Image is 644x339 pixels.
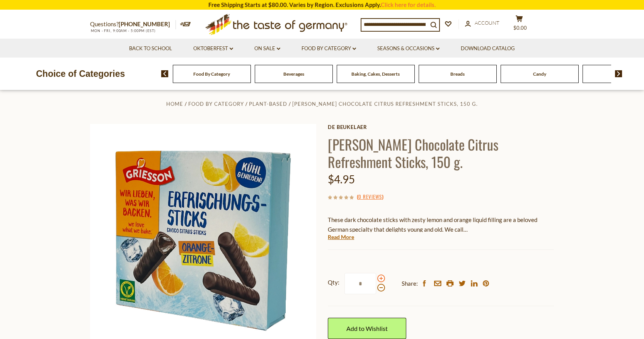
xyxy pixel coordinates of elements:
h1: [PERSON_NAME] Chocolate Citrus Refreshment Sticks, 150 g. [328,136,554,170]
a: De Beukelaer [328,124,554,130]
a: Food By Category [188,101,244,107]
span: Account [475,20,499,26]
a: Beverages [283,71,304,77]
span: $0.00 [513,25,527,31]
a: Plant-Based [249,101,287,107]
a: Add to Wishlist [328,318,406,339]
a: Click here for details. [381,1,436,8]
a: Seasons & Occasions [377,44,440,53]
a: Read More [328,233,354,241]
strong: Qty: [328,278,339,287]
button: $0.00 [508,15,531,34]
a: Account [465,19,499,27]
a: 0 Reviews [358,193,382,201]
a: Food By Category [302,44,356,53]
a: [PHONE_NUMBER] [119,20,170,27]
input: Qty: [344,273,376,294]
a: On Sale [254,44,280,53]
img: previous arrow [161,70,169,77]
span: These dark chocolate sticks with zesty lemon and orange liquid filling are a beloved German speci... [328,216,547,262]
a: Home [166,101,183,107]
a: Food By Category [193,71,230,77]
img: next arrow [615,70,622,77]
a: Back to School [129,44,172,53]
a: Breads [450,71,465,77]
span: Share: [402,279,418,288]
a: Baking, Cakes, Desserts [351,71,400,77]
a: Oktoberfest [193,44,233,53]
span: MON - FRI, 9:00AM - 5:00PM (EST) [90,29,156,33]
a: Download Catalog [461,44,515,53]
span: ( ) [357,193,383,200]
a: Candy [533,71,546,77]
p: Questions? [90,19,176,29]
span: $4.95 [328,173,355,186]
a: [PERSON_NAME] Chocolate Citrus Refreshment Sticks, 150 g. [292,101,478,107]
